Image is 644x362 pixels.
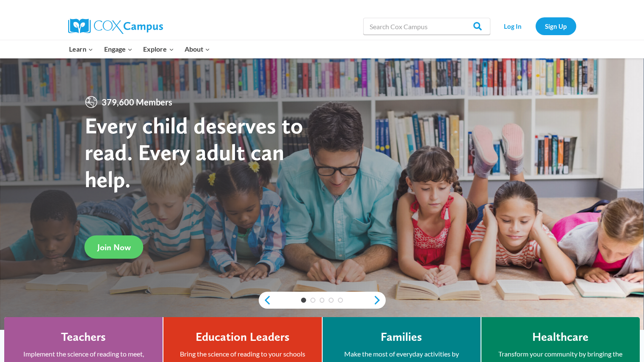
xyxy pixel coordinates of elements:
nav: Secondary Navigation [495,17,576,35]
a: Sign Up [536,17,576,35]
span: 379,600 Members [98,95,176,109]
span: Learn [69,44,93,55]
a: 3 [320,298,325,303]
a: Join Now [85,235,144,259]
a: next [373,295,386,305]
input: Search Cox Campus [363,18,490,35]
nav: Primary Navigation [64,40,216,58]
img: Cox Campus [68,19,163,34]
a: 4 [329,298,334,303]
span: Join Now [97,242,131,252]
span: Engage [104,44,133,55]
span: About [185,44,210,55]
a: Log In [495,17,531,35]
div: content slider buttons [259,292,386,309]
h4: Education Leaders [196,330,290,344]
a: 1 [301,298,306,303]
h4: Families [381,330,422,344]
strong: Every child deserves to read. Every adult can help. [85,112,303,193]
a: 5 [338,298,343,303]
a: previous [259,295,271,305]
span: Explore [143,44,174,55]
a: 2 [310,298,315,303]
h4: Healthcare [532,330,589,344]
h4: Teachers [61,330,106,344]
